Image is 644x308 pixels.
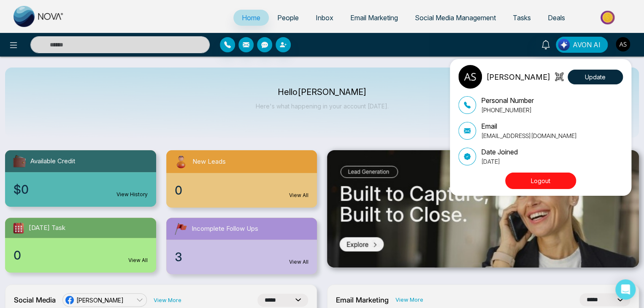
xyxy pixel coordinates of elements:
[486,71,550,83] p: [PERSON_NAME]
[481,147,518,157] p: Date Joined
[481,95,534,105] p: Personal Number
[481,105,534,114] p: [PHONE_NUMBER]
[568,70,623,84] button: Update
[505,173,576,189] button: Logout
[481,121,577,131] p: Email
[615,279,636,300] div: Open Intercom Messenger
[481,157,518,166] p: [DATE]
[481,131,577,140] p: [EMAIL_ADDRESS][DOMAIN_NAME]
